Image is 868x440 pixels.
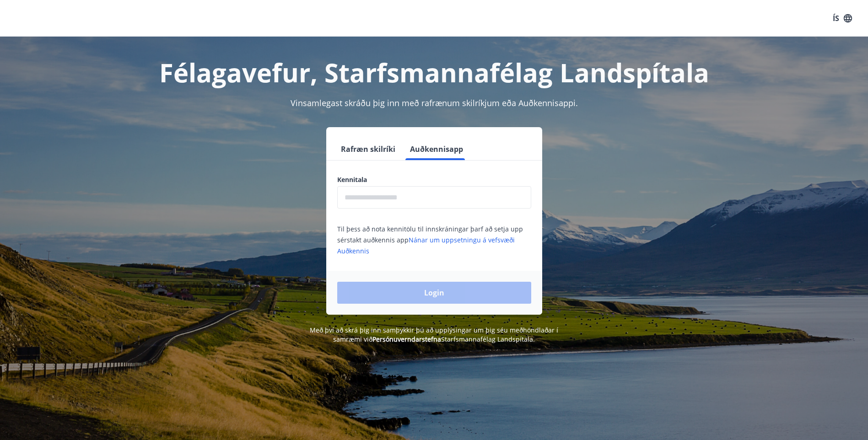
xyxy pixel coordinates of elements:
span: Með því að skrá þig inn samþykkir þú að upplýsingar um þig séu meðhöndlaðar í samræmi við Starfsm... [310,326,558,343]
label: Kennitala [337,175,531,184]
button: Rafræn skilríki [337,138,399,160]
button: ÍS [828,10,857,27]
span: Til þess að nota kennitölu til innskráningar þarf að setja upp sérstakt auðkennis app [337,225,523,255]
a: Nánar um uppsetningu á vefsvæði Auðkennis [337,236,515,255]
a: Persónuverndarstefna [372,335,441,343]
h1: Félagavefur, Starfsmannafélag Landspítala [116,55,753,90]
button: Auðkennisapp [406,138,467,160]
span: Vinsamlegast skráðu þig inn með rafrænum skilríkjum eða Auðkennisappi. [291,97,578,108]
